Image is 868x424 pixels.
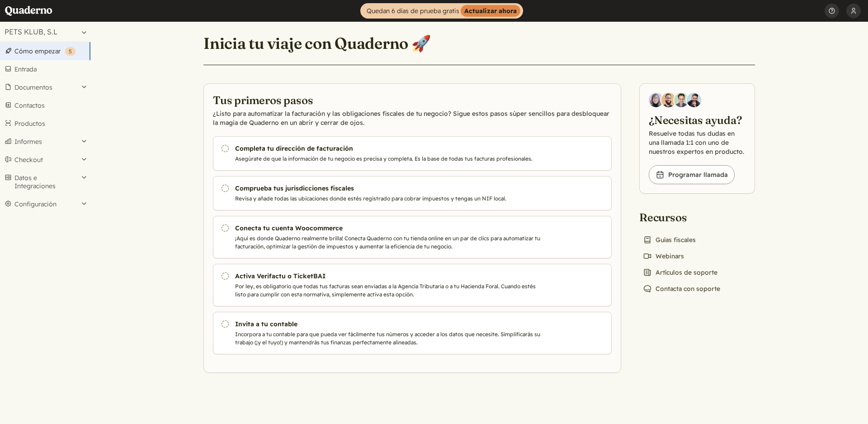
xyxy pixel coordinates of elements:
h2: Recursos [639,210,724,224]
h2: Tus primeros pasos [213,93,612,107]
h3: Completa tu dirección de facturación [235,144,543,153]
a: Programar llamada [649,165,735,184]
span: 5 [69,48,72,55]
h2: ¿Necesitas ayuda? [649,113,745,127]
h3: Comprueba tus jurisdicciones fiscales [235,184,543,193]
a: Artículos de soporte [639,266,721,279]
h3: Activa Verifactu o TicketBAI [235,272,543,281]
p: ¿Listo para automatizar la facturación y las obligaciones fiscales de tu negocio? Sigue estos pas... [213,109,612,127]
a: Guías fiscales [639,233,699,246]
p: Revisa y añade todas las ubicaciones donde estés registrado para cobrar impuestos y tengas un NIF... [235,195,543,203]
img: Jairo Fumero, Account Executive at Quaderno [661,93,676,107]
h3: Conecta tu cuenta Woocommerce [235,224,543,233]
p: Asegúrate de que la información de tu negocio es precisa y completa. Es la base de todas tus fact... [235,155,543,163]
a: Conecta tu cuenta Woocommerce ¡Aquí es donde Quaderno realmente brilla! Conecta Quaderno con tu t... [213,216,612,258]
img: Ivo Oltmans, Business Developer at Quaderno [674,93,689,107]
img: Diana Carrasco, Account Executive at Quaderno [649,93,663,107]
img: Javier Rubio, DevRel at Quaderno [687,93,701,107]
a: Comprueba tus jurisdicciones fiscales Revisa y añade todas las ubicaciones donde estés registrado... [213,176,612,210]
a: Webinars [639,250,688,262]
strong: Actualizar ahora [461,5,520,17]
a: Invita a tu contable Incorpora a tu contable para que pueda ver fácilmente tus números y acceder ... [213,312,612,354]
p: Resuelve todas tus dudas en una llamada 1:1 con uno de nuestros expertos en producto. [649,129,745,156]
p: Incorpora a tu contable para que pueda ver fácilmente tus números y acceder a los datos que neces... [235,330,543,347]
a: Activa Verifactu o TicketBAI Por ley, es obligatorio que todas tus facturas sean enviadas a la Ag... [213,264,612,306]
p: Por ley, es obligatorio que todas tus facturas sean enviadas a la Agencia Tributaria o a tu Hacie... [235,282,543,299]
a: Completa tu dirección de facturación Asegúrate de que la información de tu negocio es precisa y c... [213,136,612,171]
h3: Invita a tu contable [235,319,543,329]
p: ¡Aquí es donde Quaderno realmente brilla! Conecta Quaderno con tu tienda online en un par de clic... [235,234,543,251]
h1: Inicia tu viaje con Quaderno 🚀 [203,33,431,53]
a: Quedan 6 días de prueba gratisActualizar ahora [360,3,523,19]
a: Contacta con soporte [639,282,724,295]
